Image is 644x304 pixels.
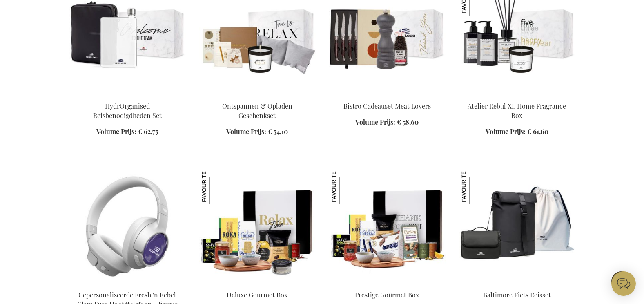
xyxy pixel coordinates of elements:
span: € 61,60 [527,127,548,136]
a: Volume Prijs: € 54,10 [226,127,288,136]
a: Personalised Fresh 'n Rebel Clam Fuse Headphone - Ice Grey [69,280,186,288]
span: Volume Prijs: [226,127,266,136]
a: Volume Prijs: € 62,75 [96,127,158,136]
a: Baltimore Fiets Reisset [483,291,551,299]
span: € 62,75 [138,127,158,136]
a: Volume Prijs: € 61,60 [486,127,548,136]
a: HydrOrganised Travel Essentials Set [69,92,186,99]
a: Ontspannen & Opladen Geschenkset [222,102,292,120]
span: € 58,60 [397,118,419,126]
img: Baltimore Fiets Reisset [459,169,494,204]
a: Baltimore Bike Travel Set Baltimore Fiets Reisset [459,280,575,288]
img: Baltimore Bike Travel Set [459,169,575,284]
a: ARCA-20055 Deluxe Gourmet Box [199,280,316,288]
a: Prestige Gourmet Box Prestige Gourmet Box [329,280,446,288]
iframe: belco-activator-frame [611,271,636,296]
img: ARCA-20055 [199,169,316,284]
span: Volume Prijs: [355,118,395,126]
span: Volume Prijs: [486,127,526,136]
a: Bistro Cadeauset Meat Lovers [329,92,446,99]
a: Atelier Rebul XL Home Fragrance Box [468,102,566,120]
img: Personalised Fresh 'n Rebel Clam Fuse Headphone - Ice Grey [69,169,186,284]
span: Volume Prijs: [96,127,136,136]
span: € 54,10 [268,127,288,136]
a: Volume Prijs: € 58,60 [355,118,419,127]
img: Prestige Gourmet Box [329,169,364,204]
img: Prestige Gourmet Box [329,169,446,284]
a: Deluxe Gourmet Box [227,291,287,299]
a: Relax & Recharge Gift Set [199,92,316,99]
a: Bistro Cadeauset Meat Lovers [343,102,431,110]
img: Deluxe Gourmet Box [199,169,234,204]
a: Atelier Rebul XL Home Fragrance Box Atelier Rebul XL Home Fragrance Box [459,92,575,99]
a: Prestige Gourmet Box [355,291,419,299]
a: HydrOrganised Reisbenodigdheden Set [93,102,162,120]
